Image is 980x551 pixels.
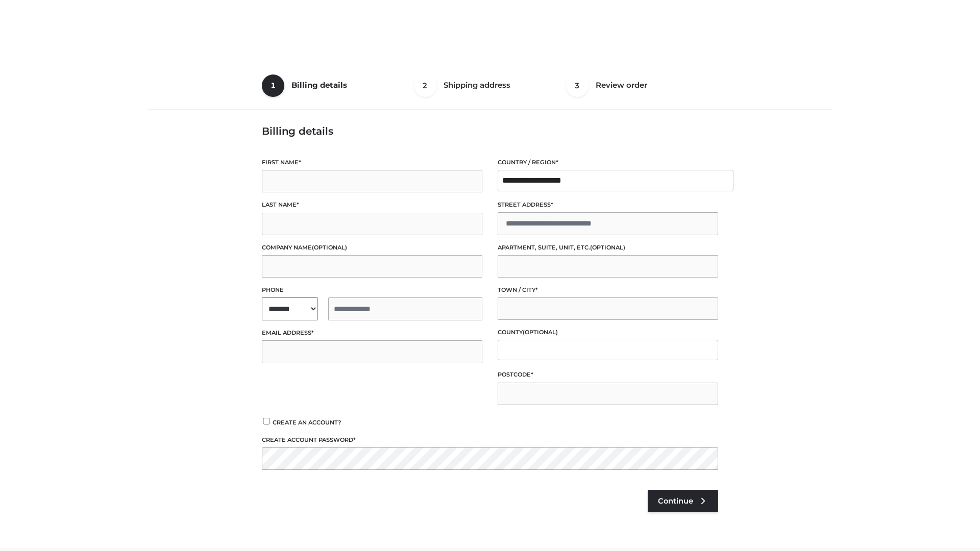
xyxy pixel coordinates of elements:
span: (optional) [523,329,558,336]
label: Create account password [262,435,718,445]
span: Review order [596,80,647,90]
label: Country / Region [498,158,718,167]
label: Company name [262,243,482,253]
span: 3 [566,74,589,97]
label: County [498,328,718,337]
h3: Billing details [262,125,718,137]
label: Postcode [498,370,718,380]
span: Create an account? [273,419,341,426]
span: Continue [658,496,693,506]
input: Create an account? [262,418,271,424]
label: Street address [498,200,718,210]
label: Email address [262,328,482,338]
label: Town / City [498,285,718,295]
a: Continue [648,490,718,512]
span: (optional) [590,244,625,251]
span: Shipping address [444,80,510,90]
span: (optional) [312,244,347,251]
span: 1 [262,74,284,97]
label: First name [262,158,482,167]
label: Last name [262,200,482,210]
span: Billing details [291,80,347,90]
label: Phone [262,285,482,295]
label: Apartment, suite, unit, etc. [498,243,718,253]
span: 2 [414,74,436,97]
